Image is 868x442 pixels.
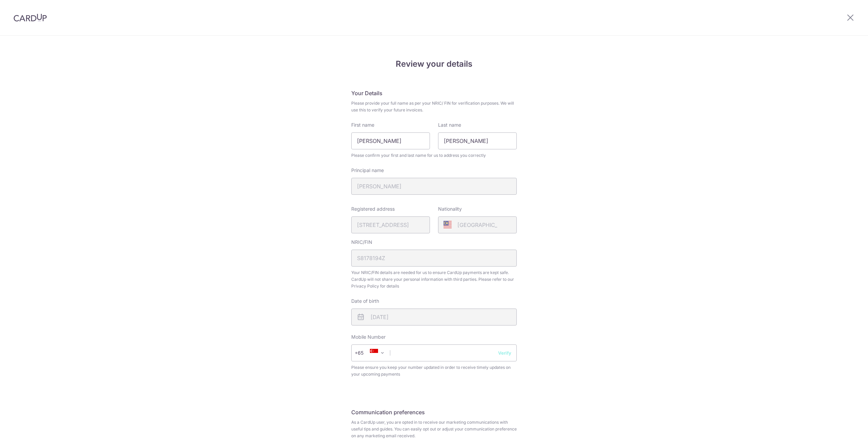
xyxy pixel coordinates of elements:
[498,350,511,356] button: Verify
[351,334,386,340] label: Mobile Number
[351,239,372,246] label: NRIC/FIN
[357,349,373,357] span: +65
[355,349,373,357] span: +65
[351,419,517,439] span: As a CardUp user, you are opted in to receive our marketing communications with useful tips and g...
[351,122,374,128] label: First name
[14,14,47,22] img: CardUp
[351,58,517,70] h4: Review your details
[438,122,461,128] label: Last name
[351,152,517,159] span: Please confirm your first and last name for us to address you correctly
[351,89,517,97] h5: Your Details
[351,408,517,416] h5: Communication preferences
[438,206,462,212] label: Nationality
[351,364,517,378] span: Please ensure you keep your number updated in order to receive timely updates on your upcoming pa...
[351,298,379,304] label: Date of birth
[438,132,517,149] input: Last name
[351,269,517,290] span: Your NRIC/FIN details are needed for us to ensure CardUp payments are kept safe. CardUp will not ...
[351,100,517,113] span: Please provide your full name as per your NRIC/ FIN for verification purposes. We will use this t...
[351,206,395,212] label: Registered address
[351,167,384,174] label: Principal name
[351,132,430,149] input: First Name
